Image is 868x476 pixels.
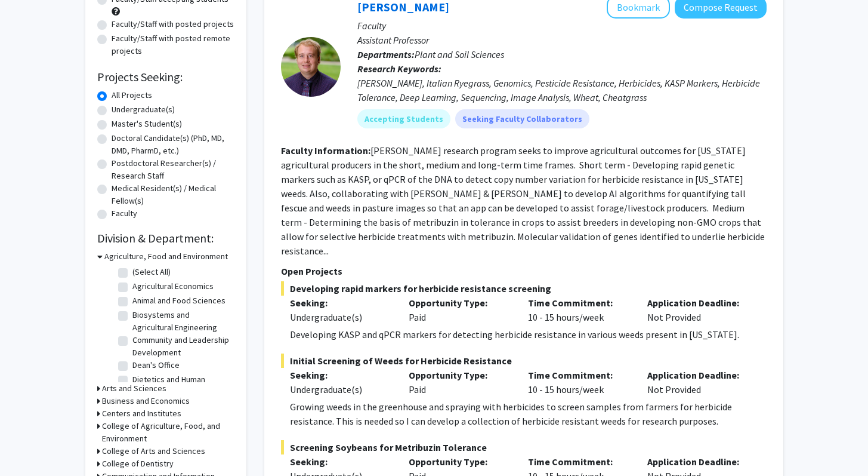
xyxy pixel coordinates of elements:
[132,359,180,371] label: Dean's Office
[400,296,519,324] div: Paid
[400,368,519,397] div: Paid
[357,63,441,75] b: Research Keywords:
[9,422,51,467] iframe: Chat
[112,89,152,102] label: All Projects
[97,70,234,84] h2: Projects Seeking:
[409,454,510,469] p: Opportunity Type:
[112,157,234,182] label: Postdoctoral Researcher(s) / Research Staff
[415,48,504,60] span: Plant and Soil Sciences
[112,118,182,130] label: Master's Student(s)
[102,382,166,395] h3: Arts and Sciences
[290,368,391,382] p: Seeking:
[647,296,749,310] p: Application Deadline:
[132,373,231,398] label: Dietetics and Human Nutrition
[638,368,758,397] div: Not Provided
[357,76,767,105] div: [PERSON_NAME], Italian Ryegrass, Genomics, Pesticide Resistance, Herbicides, KASP Markers, Herbic...
[281,145,370,156] b: Faculty Information:
[281,354,767,368] span: Initial Screening of Weeds for Herbicide Resistance
[132,266,171,278] label: (Select All)
[102,445,205,457] h3: College of Arts and Sciences
[281,281,767,296] span: Developing rapid markers for herbicide resistance screening
[528,296,629,310] p: Time Commitment:
[132,334,231,359] label: Community and Leadership Development
[519,296,638,324] div: 10 - 15 hours/week
[290,382,391,397] div: Undergraduate(s)
[647,368,749,382] p: Application Deadline:
[102,457,174,470] h3: College of Dentistry
[112,132,234,157] label: Doctoral Candidate(s) (PhD, MD, DMD, PharmD, etc.)
[112,32,234,57] label: Faculty/Staff with posted remote projects
[528,454,629,469] p: Time Commitment:
[102,407,181,420] h3: Centers and Institutes
[132,280,214,293] label: Agricultural Economics
[281,145,765,257] fg-read-more: [PERSON_NAME] research program seeks to improve agricultural outcomes for [US_STATE] agricultural...
[455,109,589,128] mat-chip: Seeking Faculty Collaborators
[290,327,767,342] p: Developing KASP and qPCR markers for detecting herbicide resistance in various weeds present in [...
[357,48,415,60] b: Departments:
[519,368,638,397] div: 10 - 15 hours/week
[112,103,175,116] label: Undergraduate(s)
[281,440,767,454] span: Screening Soybeans for Metribuzin Tolerance
[112,18,234,30] label: Faculty/Staff with posted projects
[97,231,234,245] h2: Division & Department:
[112,182,234,207] label: Medical Resident(s) / Medical Fellow(s)
[290,296,391,310] p: Seeking:
[102,395,190,407] h3: Business and Economics
[528,368,629,382] p: Time Commitment:
[104,250,228,263] h3: Agriculture, Food and Environment
[647,454,749,469] p: Application Deadline:
[290,400,767,428] p: Growing weeds in the greenhouse and spraying with herbicides to screen samples from farmers for h...
[409,296,510,310] p: Opportunity Type:
[132,294,226,307] label: Animal and Food Sciences
[638,296,758,324] div: Not Provided
[112,207,137,220] label: Faculty
[357,33,767,47] p: Assistant Professor
[357,19,767,33] p: Faculty
[290,454,391,469] p: Seeking:
[132,309,231,334] label: Biosystems and Agricultural Engineering
[409,368,510,382] p: Opportunity Type:
[281,264,767,278] p: Open Projects
[102,420,234,445] h3: College of Agriculture, Food, and Environment
[290,310,391,324] div: Undergraduate(s)
[357,109,450,128] mat-chip: Accepting Students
